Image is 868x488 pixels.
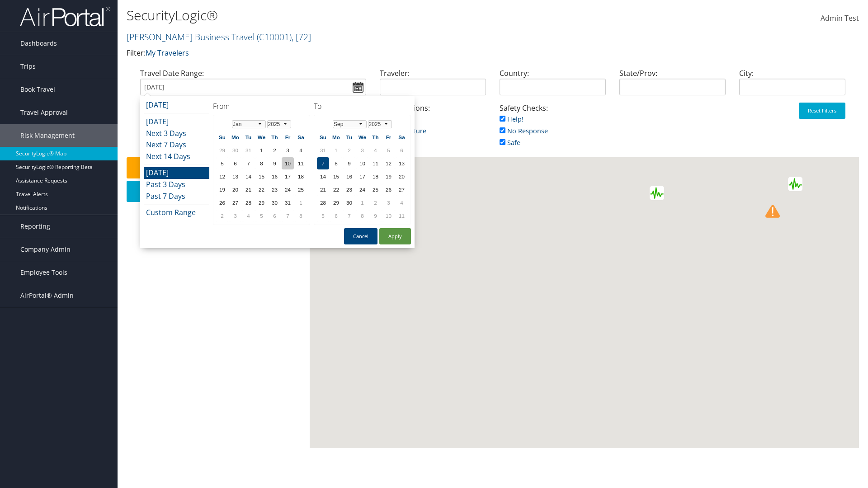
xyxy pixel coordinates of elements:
button: Apply [379,228,411,244]
div: Travel Date Range: [133,68,373,103]
li: Past 3 Days [144,179,209,191]
div: Traveler: [373,68,493,103]
th: Tu [343,131,355,143]
td: 5 [317,210,329,222]
button: Reset Filters [799,103,845,119]
a: Help! [500,115,524,123]
span: , [ 72 ] [292,31,311,43]
td: 6 [229,157,241,169]
td: 29 [330,197,342,209]
td: 14 [242,170,255,183]
span: Reporting [20,215,50,238]
td: 15 [255,170,268,183]
td: 3 [282,144,294,156]
th: We [356,131,368,143]
td: 3 [356,144,368,156]
td: 4 [369,144,382,156]
td: 25 [369,183,382,196]
th: Su [317,131,329,143]
td: 5 [255,210,268,222]
h4: From [213,101,310,111]
td: 26 [382,183,395,196]
td: 11 [396,210,408,222]
td: 9 [269,157,281,169]
div: Green earthquake alert (Magnitude 4.9M, Depth:10km) in Türkiye 07/09/2025 09:35 UTC, 2.9 million ... [650,186,664,200]
td: 11 [295,157,307,169]
td: 31 [242,144,255,156]
div: Trip Locations: [373,103,493,145]
td: 18 [295,170,307,183]
td: 5 [382,144,395,156]
td: 9 [343,157,355,169]
th: Th [369,131,382,143]
span: Company Admin [20,238,71,261]
span: Book Travel [20,78,55,101]
td: 16 [269,170,281,183]
td: 1 [255,144,268,156]
td: 10 [356,157,368,169]
td: 30 [343,197,355,209]
td: 24 [282,183,294,196]
td: 8 [295,210,307,222]
td: 17 [282,170,294,183]
td: 18 [369,170,382,183]
th: Fr [382,131,395,143]
td: 2 [269,144,281,156]
td: 4 [242,210,255,222]
td: 6 [330,210,342,222]
td: 22 [330,183,342,196]
td: 12 [382,157,395,169]
td: 6 [269,210,281,222]
td: 24 [356,183,368,196]
li: Custom Range [144,207,209,219]
td: 4 [396,197,408,209]
th: Sa [396,131,408,143]
td: 22 [255,183,268,196]
td: 29 [216,144,228,156]
div: State/Prov: [613,68,732,103]
td: 30 [229,144,241,156]
a: [PERSON_NAME] Business Travel [127,31,311,43]
td: 7 [343,210,355,222]
th: Mo [229,131,241,143]
button: Download Report [127,181,305,202]
li: Next 14 Days [144,151,209,163]
th: Tu [242,131,255,143]
td: 25 [295,183,307,196]
td: 30 [269,197,281,209]
span: Trips [20,55,36,78]
span: Risk Management [20,124,75,147]
td: 20 [229,183,241,196]
div: City: [732,68,852,103]
td: 12 [216,170,228,183]
td: 19 [216,183,228,196]
td: 26 [216,197,228,209]
td: 27 [396,183,408,196]
td: 6 [396,144,408,156]
div: Green earthquake alert (Magnitude 4.5M, Depth:34.073km) in China 07/09/2025 21:56 UTC, 970 thousa... [788,177,802,191]
li: [DATE] [144,167,209,179]
td: 28 [317,197,329,209]
div: Safety Checks: [493,103,613,157]
div: 0 Travelers [127,206,310,223]
td: 31 [282,197,294,209]
li: [DATE] [144,99,209,111]
td: 8 [255,157,268,169]
td: 3 [229,210,241,222]
span: ( C10001 ) [257,31,292,43]
td: 10 [282,157,294,169]
td: 29 [255,197,268,209]
span: Dashboards [20,32,57,55]
button: Safety Check [127,157,305,178]
td: 21 [317,183,329,196]
span: Travel Approval [20,101,68,124]
h4: To [314,101,411,111]
td: 20 [396,170,408,183]
td: 1 [295,197,307,209]
div: Country: [493,68,613,103]
td: 17 [356,170,368,183]
td: 2 [216,210,228,222]
img: airportal-logo.png [20,6,110,27]
td: 31 [317,144,329,156]
td: 28 [242,197,255,209]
